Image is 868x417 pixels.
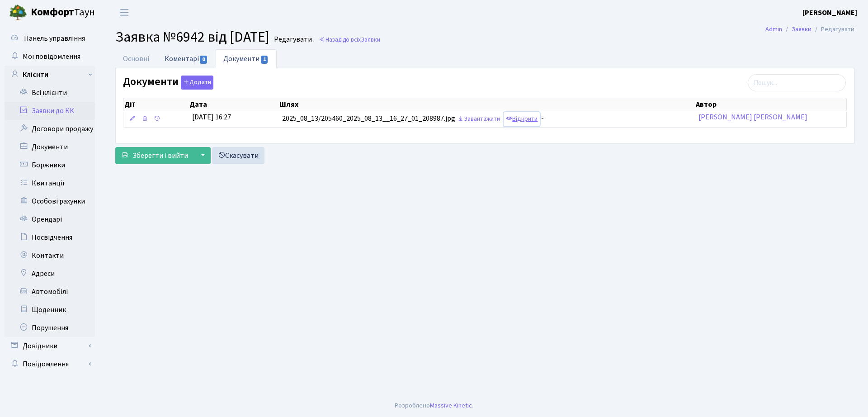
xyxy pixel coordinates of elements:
[361,35,380,44] span: Заявки
[395,401,473,411] div: Розроблено .
[5,174,95,192] a: Квитанції
[115,27,269,47] span: Заявка №6942 від [DATE]
[765,24,782,34] a: Admin
[430,401,472,410] a: Massive Kinetic
[5,319,95,337] a: Порушення
[24,33,85,43] span: Панель управління
[5,246,95,265] a: Контакти
[792,24,811,34] a: Заявки
[216,49,276,68] a: Документи
[541,114,544,124] span: -
[272,35,315,44] small: Редагувати .
[189,98,278,111] th: Дата
[115,147,194,164] button: Зберегти і вийти
[5,337,95,355] a: Довідники
[5,47,95,66] a: Мої повідомлення
[113,5,136,20] button: Переключити навігацію
[455,112,502,126] a: Завантажити
[5,283,95,301] a: Автомобілі
[5,120,95,138] a: Договори продажу
[319,35,380,44] a: Назад до всіхЗаявки
[5,84,95,102] a: Всі клієнти
[5,265,95,283] a: Адреси
[261,56,268,64] span: 1
[200,56,207,64] span: 0
[5,228,95,246] a: Посвідчення
[123,76,213,90] label: Документи
[278,111,695,127] td: 2025_08_13/205460_2025_08_13__16_27_01_208987.jpg
[31,5,74,19] b: Комфорт
[504,112,540,126] a: Відкрити
[157,49,216,68] a: Коментарі
[698,112,807,122] a: [PERSON_NAME] [PERSON_NAME]
[752,20,868,39] nav: breadcrumb
[278,98,695,111] th: Шлях
[5,156,95,174] a: Боржники
[5,138,95,156] a: Документи
[5,66,95,84] a: Клієнти
[5,29,95,47] a: Панель управління
[181,76,213,90] button: Документи
[5,102,95,120] a: Заявки до КК
[115,49,157,68] a: Основні
[802,7,857,18] a: [PERSON_NAME]
[31,5,95,20] span: Таун
[179,74,213,90] a: Додати
[695,98,846,111] th: Автор
[23,52,80,62] span: Мої повідомлення
[9,4,27,22] img: logo.png
[212,147,264,164] a: Скасувати
[132,151,188,161] span: Зберегти і вийти
[748,74,846,91] input: Пошук...
[5,192,95,210] a: Особові рахунки
[123,98,189,111] th: Дії
[5,210,95,228] a: Орендарі
[811,24,854,34] li: Редагувати
[192,112,231,122] span: [DATE] 16:27
[5,355,95,373] a: Повідомлення
[5,301,95,319] a: Щоденник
